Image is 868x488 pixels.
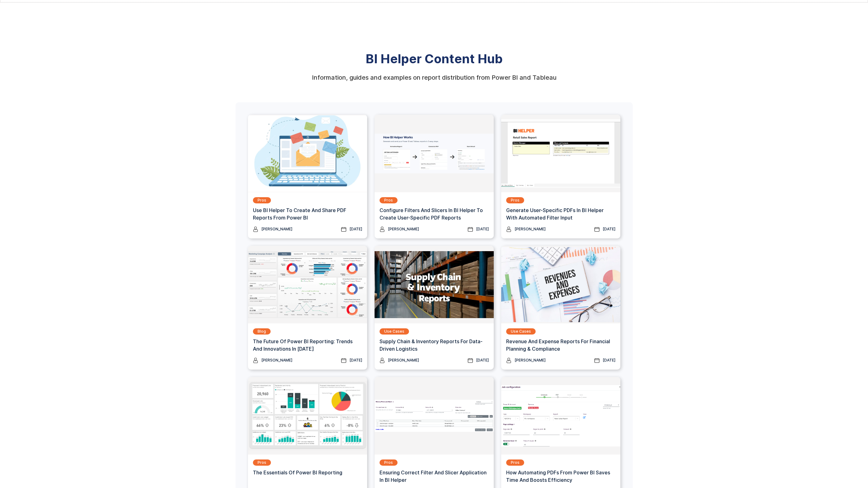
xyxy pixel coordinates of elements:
[261,226,292,232] div: [PERSON_NAME]
[253,206,362,221] h3: Use BI Helper To Create And Share PDF Reports From Power BI
[258,459,266,466] div: Pros
[511,328,531,335] div: Use Cases
[261,357,292,363] div: [PERSON_NAME]
[248,246,367,370] a: BlogThe Future of Power BI Reporting: Trends and Innovations in [DATE][PERSON_NAME][DATE]
[501,115,620,238] a: ProsGenerate User-specific PDFs In BI Helper with Automated Filter Input[PERSON_NAME][DATE]
[506,338,615,353] h3: Revenue And Expense Reports For Financial Planning & Compliance
[476,357,489,363] div: [DATE]
[506,206,615,221] h3: Generate User-specific PDFs In BI Helper with Automated Filter Input
[511,459,519,466] div: Pros
[258,197,266,203] div: Pros
[501,246,620,370] a: Use CasesRevenue And Expense Reports For Financial Planning & Compliance[PERSON_NAME][DATE]
[253,469,342,476] h3: The Essentials of Power BI Reporting
[384,328,404,335] div: Use Cases
[258,328,266,335] div: Blog
[384,459,393,466] div: Pros
[380,338,489,353] h3: Supply Chain & Inventory Reports for Data-Driven Logistics
[248,115,367,238] a: ProsUse BI Helper To Create And Share PDF Reports From Power BI[PERSON_NAME][DATE]
[349,357,362,363] div: [DATE]
[511,197,519,203] div: Pros
[253,338,362,353] h3: The Future of Power BI Reporting: Trends and Innovations in [DATE]
[603,357,615,363] div: [DATE]
[476,226,489,232] div: [DATE]
[375,246,494,370] a: Use CasesSupply Chain & Inventory Reports for Data-Driven Logistics[PERSON_NAME][DATE]
[380,206,489,221] h3: Configure Filters And Slicers In BI Helper To Create User-Specific PDF Reports
[384,197,393,203] div: Pros
[506,469,615,484] h3: How Automating PDFs from Power BI Saves Time and Boosts Efficiency
[380,469,489,484] h3: Ensuring Correct Filter and Slicer Application in BI Helper
[603,226,615,232] div: [DATE]
[312,74,556,81] div: Information, guides and examples on report distribution from Power BI and Tableau
[388,357,419,363] div: [PERSON_NAME]
[515,357,546,363] div: [PERSON_NAME]
[366,51,503,66] strong: BI Helper Content Hub
[515,226,546,232] div: [PERSON_NAME]
[349,226,362,232] div: [DATE]
[388,226,419,232] div: [PERSON_NAME]
[375,115,494,238] a: ProsConfigure Filters And Slicers In BI Helper To Create User-Specific PDF Reports[PERSON_NAME][D...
